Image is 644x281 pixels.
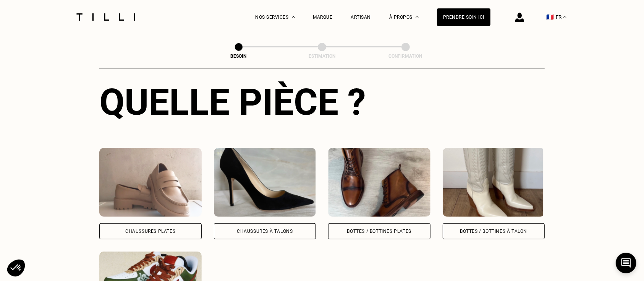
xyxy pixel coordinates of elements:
div: Quelle pièce ? [99,81,545,123]
img: Tilli retouche votre Chaussures à Talons [214,148,316,217]
a: Prendre soin ici [437,8,490,26]
a: Marque [313,15,333,20]
img: Logo du service de couturière Tilli [74,13,138,21]
div: Confirmation [367,54,444,59]
img: Menu déroulant [292,16,295,18]
img: icône connexion [515,13,524,22]
div: Bottes / Bottines plates [347,229,411,234]
div: Chaussures à Talons [237,229,293,234]
div: Bottes / Bottines à talon [460,229,527,234]
div: Besoin [201,54,277,59]
img: Tilli retouche votre Bottes / Bottines plates [328,148,430,217]
img: Menu déroulant à propos [416,16,419,18]
div: Estimation [284,54,360,59]
img: Tilli retouche votre Chaussures Plates [99,148,202,217]
a: Artisan [351,15,371,20]
img: Tilli retouche votre Bottes / Bottines à talon [443,148,545,217]
div: Chaussures Plates [125,229,175,234]
img: menu déroulant [563,16,566,18]
span: 🇫🇷 [546,13,554,21]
